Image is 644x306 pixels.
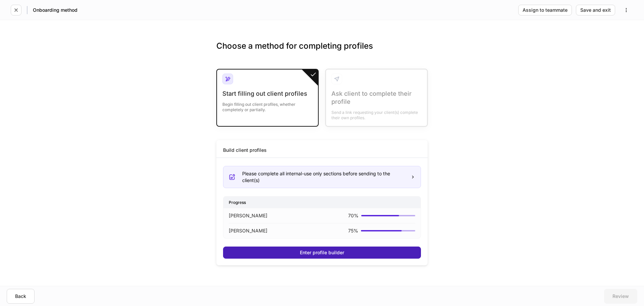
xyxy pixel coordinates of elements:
div: Save and exit [580,8,611,12]
button: Save and exit [576,5,615,15]
div: Progress [223,196,421,208]
div: Please complete all internal-use only sections before sending to the client(s) [242,170,405,184]
p: [PERSON_NAME] [229,227,267,234]
div: Start filling out client profiles [222,90,313,98]
button: Enter profile builder [223,247,421,259]
div: Build client profiles [223,147,267,154]
div: Back [15,294,26,299]
h5: Onboarding method [33,7,77,13]
p: [PERSON_NAME] [229,212,267,219]
p: 75 % [348,227,358,234]
div: Enter profile builder [300,250,344,255]
div: Assign to teammate [523,8,568,12]
button: Back [7,289,35,304]
h3: Choose a method for completing profiles [216,41,428,62]
button: Assign to teammate [518,5,572,15]
div: Begin filling out client profiles, whether completely or partially. [222,98,313,113]
p: 70 % [348,212,359,219]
